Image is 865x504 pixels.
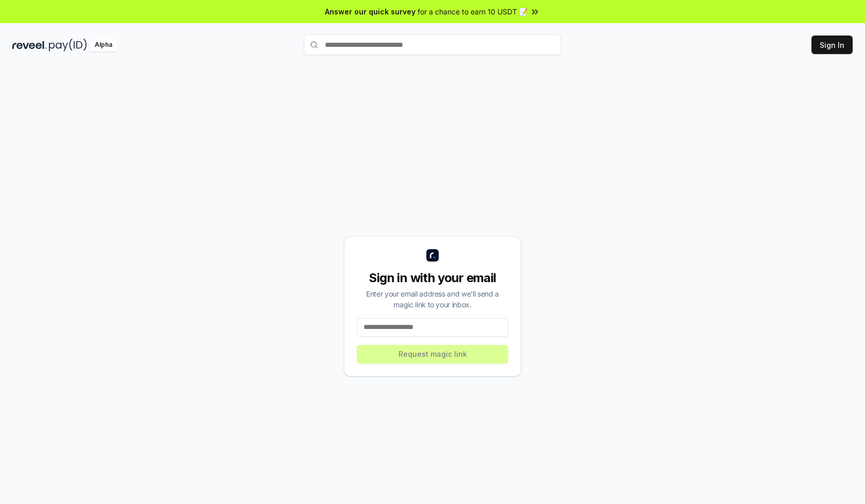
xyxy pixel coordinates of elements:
[12,39,47,51] img: reveel_dark
[49,39,87,51] img: pay_id
[418,6,528,17] span: for a chance to earn 10 USDT 📝
[426,249,439,262] img: logo_small
[357,288,508,310] div: Enter your email address and we’ll send a magic link to your inbox.
[811,36,853,54] button: Sign In
[89,39,118,51] div: Alpha
[357,270,508,286] div: Sign in with your email
[325,6,416,17] span: Answer our quick survey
